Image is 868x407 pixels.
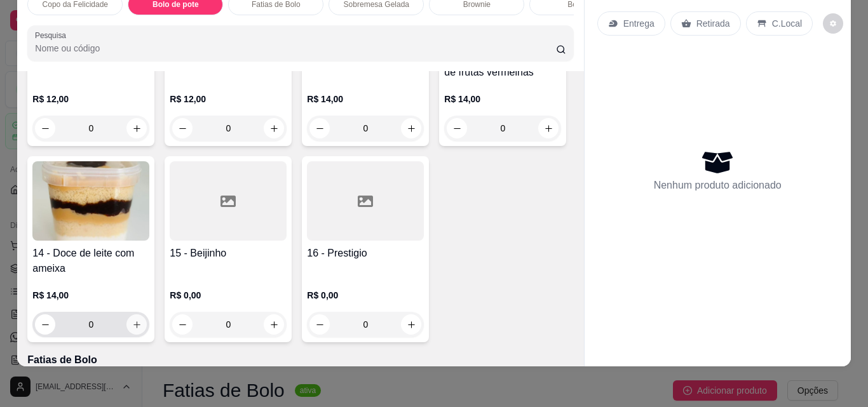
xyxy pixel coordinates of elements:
[307,289,424,302] p: R$ 0,00
[444,93,561,105] p: R$ 14,00
[32,161,149,241] img: product-image
[538,118,559,138] button: increase-product-quantity
[172,118,193,138] button: decrease-product-quantity
[35,118,55,138] button: decrease-product-quantity
[170,246,287,261] h4: 15 - Beijinho
[27,352,573,368] p: Fatias de Bolo
[447,118,467,138] button: decrease-product-quantity
[172,314,193,335] button: decrease-product-quantity
[126,314,147,335] button: increase-product-quantity
[401,118,421,138] button: increase-product-quantity
[126,118,147,138] button: increase-product-quantity
[264,118,284,138] button: increase-product-quantity
[654,178,782,193] p: Nenhum produto adicionado
[823,13,843,34] button: decrease-product-quantity
[772,17,802,30] p: C.Local
[170,289,287,302] p: R$ 0,00
[35,314,55,335] button: decrease-product-quantity
[307,246,424,261] h4: 16 - Prestigio
[32,289,149,302] p: R$ 14,00
[307,93,424,105] p: R$ 14,00
[309,118,330,138] button: decrease-product-quantity
[623,17,654,30] p: Entrega
[170,93,287,105] p: R$ 12,00
[309,314,330,335] button: decrease-product-quantity
[35,30,71,41] label: Pesquisa
[35,42,556,55] input: Pesquisa
[32,246,149,276] h4: 14 - Doce de leite com ameixa
[696,17,730,30] p: Retirada
[401,314,421,335] button: increase-product-quantity
[32,93,149,105] p: R$ 12,00
[264,314,284,335] button: increase-product-quantity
